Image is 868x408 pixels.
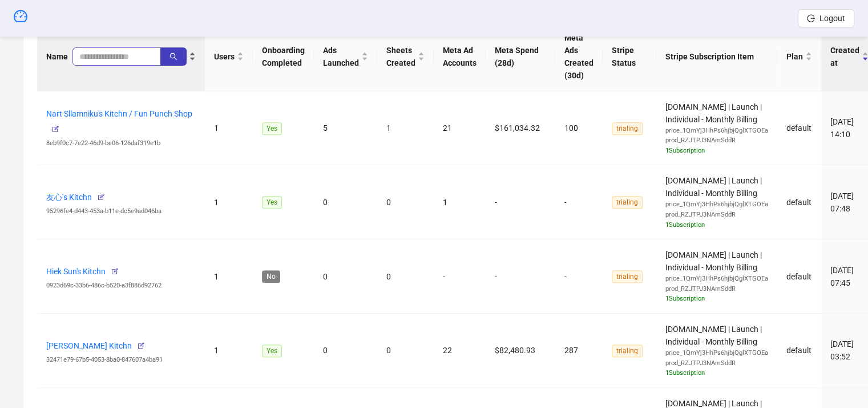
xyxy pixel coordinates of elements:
div: prod_RZJTPJ3NAmSddR [665,135,768,146]
div: 21 [443,122,477,134]
a: 友心's Kitchn [46,193,92,202]
span: Ads Launched [323,44,359,69]
div: 1 Subscription [665,220,768,230]
span: Logout [819,14,845,23]
div: - [564,270,594,283]
td: 1 [377,91,434,166]
div: 287 [564,344,594,357]
div: 32471e79-67b5-4053-8ba0-847607a4ba91 [46,355,196,365]
span: Users [214,50,235,63]
th: Meta Spend (28d) [486,22,555,91]
a: Nart Sllamniku's Kitchn / Fun Punch Shop [46,109,192,118]
div: 1 [443,196,477,209]
span: Yes [262,122,282,135]
span: Yes [262,345,282,357]
th: Meta Ads Created (30d) [555,22,603,91]
td: 1 [205,239,253,314]
span: Plan [786,50,803,63]
span: Yes [262,196,282,209]
td: 0 [314,165,377,239]
a: Hiek Sun's Kitchn [46,267,106,276]
span: search [169,53,177,61]
td: 1 [205,91,253,166]
div: - [443,270,477,283]
div: prod_RZJTPJ3NAmSddR [665,210,768,220]
td: default [777,91,821,166]
span: trialing [612,122,643,135]
a: [PERSON_NAME] Kitchn [46,341,132,350]
td: 0 [377,165,434,239]
div: prod_RZJTPJ3NAmSddR [665,358,768,369]
span: dashboard [14,9,27,23]
th: Ads Launched [314,22,377,91]
div: 0923d69c-33b6-486c-b520-a3f886d92762 [46,281,196,291]
div: - [564,196,594,209]
td: default [777,239,821,314]
button: Logout [798,9,854,27]
th: Plan [777,22,821,91]
td: default [777,314,821,388]
td: 5 [314,91,377,166]
span: [DOMAIN_NAME] | Launch | Individual - Monthly Billing [665,325,768,378]
span: trialing [612,345,643,357]
td: 0 [314,239,377,314]
div: 1 Subscription [665,146,768,156]
td: 1 [205,314,253,388]
th: Users [205,22,253,91]
div: price_1QmYj3HhPs6hjbjQglXTGOEa [665,199,768,210]
span: No [262,270,280,283]
th: Meta Ad Accounts [434,22,486,91]
td: 0 [377,239,434,314]
div: 8eb9f0c7-7e22-46d9-be06-126daf319e1b [46,138,196,149]
button: search [160,47,187,66]
td: $82,480.93 [486,314,555,388]
td: 0 [377,314,434,388]
span: trialing [612,270,643,283]
th: Stripe Status [603,22,656,91]
span: [DOMAIN_NAME] | Launch | Individual - Monthly Billing [665,250,768,304]
div: 22 [443,344,477,357]
div: price_1QmYj3HhPs6hjbjQglXTGOEa [665,274,768,284]
td: default [777,165,821,239]
td: - [486,165,555,239]
th: Onboarding Completed [253,22,314,91]
div: 1 Subscription [665,368,768,378]
td: $161,034.32 [486,91,555,166]
th: Sheets Created [377,22,434,91]
span: logout [807,14,815,22]
span: Created at [830,44,859,69]
span: Sheets Created [386,44,415,69]
span: trialing [612,196,643,209]
div: price_1QmYj3HhPs6hjbjQglXTGOEa [665,348,768,358]
div: 100 [564,122,594,134]
td: 1 [205,165,253,239]
th: Stripe Subscription Item [656,22,777,91]
div: 95296fe4-d443-453a-b11e-dc5e9ad046ba [46,206,196,217]
td: - [486,239,555,314]
span: [DOMAIN_NAME] | Launch | Individual - Monthly Billing [665,102,768,156]
div: price_1QmYj3HhPs6hjbjQglXTGOEa [665,126,768,136]
div: 1 Subscription [665,294,768,304]
div: prod_RZJTPJ3NAmSddR [665,284,768,294]
td: 0 [314,314,377,388]
span: [DOMAIN_NAME] | Launch | Individual - Monthly Billing [665,176,768,230]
